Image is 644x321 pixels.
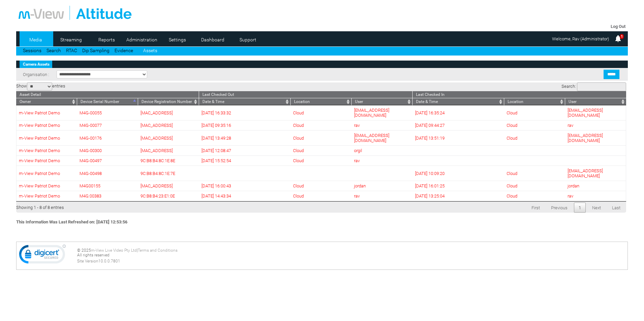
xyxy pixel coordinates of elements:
[77,191,138,201] td: M4G:00383
[291,191,352,201] td: Cloud
[199,120,291,131] td: [DATE] 09:35:16
[23,72,50,77] span: Organisation :
[614,35,622,43] img: bell25.png
[504,105,565,120] td: Cloud
[77,156,138,166] td: M4G-00497
[352,131,413,146] td: [EMAIL_ADDRESS][DOMAIN_NAME]
[199,91,413,98] th: Last Checked Out
[138,191,199,201] td: 9C:B8:B4:23:E1:0E
[232,35,264,45] a: Support
[352,105,413,120] td: [EMAIL_ADDRESS][DOMAIN_NAME]
[546,203,572,213] a: Previous
[504,120,565,131] td: Cloud
[115,48,133,53] a: Evidence
[66,48,77,53] a: RTAC
[91,248,137,253] a: m-View Live Video Pty Ltd
[291,156,352,166] td: Cloud
[291,181,352,191] td: Cloud
[565,98,626,105] th: User: activate to sort column ascending
[561,84,626,89] label: Search:
[77,98,138,105] th: Device Serial Number: activate to sort column descending
[16,120,77,131] td: m-View Patriot Demo
[291,98,352,105] th: Location: activate to sort column ascending
[126,35,158,45] a: Administration
[27,82,52,91] select: Showentries
[77,248,625,263] div: © 2025 | All rights reserved
[611,24,625,29] a: Log Out
[16,156,77,166] td: m-View Patriot Demo
[620,34,624,39] span: 1
[138,98,199,105] th: Device Registration Number: activate to sort column ascending
[199,131,291,146] td: [DATE] 13:49:28
[16,219,127,224] span: This Information Was Last Refreshed on: [DATE] 12:53:56
[199,105,291,120] td: [DATE] 16:33:32
[607,203,625,213] a: Last
[565,120,626,131] td: rav
[291,146,352,156] td: Cloud
[352,191,413,201] td: rav
[291,120,352,131] td: Cloud
[20,61,52,68] a: Camera Assets
[77,259,625,263] div: Site Version
[138,146,199,156] td: [MAC_ADDRESS]
[16,98,77,105] th: Owner: activate to sort column ascending
[352,120,413,131] td: rav
[16,181,77,191] td: m-View Patriot Demo
[46,48,61,53] a: Search
[77,146,138,156] td: M4G-00300
[143,48,157,53] a: Assets
[77,166,138,181] td: M4G-00498
[138,105,199,120] td: [MAC_ADDRESS]
[77,131,138,146] td: M4G-00176
[138,181,199,191] td: [MAC_ADDRESS]
[504,131,565,146] td: Cloud
[504,181,565,191] td: Cloud
[20,35,52,45] a: Media
[55,35,88,45] a: Streaming
[527,203,545,213] a: First
[16,91,199,98] th: Asset Detail
[16,105,77,120] td: m-View Patriot Demo
[98,259,120,263] span: 10.0.0.7801
[138,166,199,181] td: 9C:B8:B4:8C:1E:7E
[565,105,626,120] td: [EMAIL_ADDRESS][DOMAIN_NAME]
[352,156,413,166] td: rav
[413,131,504,146] td: [DATE] 13:51:19
[413,120,504,131] td: [DATE] 09:44:27
[504,191,565,201] td: Cloud
[77,120,138,131] td: M4G-00077
[77,181,138,191] td: M4G00155
[352,181,413,191] td: jordan
[23,48,41,53] a: Sessions
[565,191,626,201] td: rav
[138,156,199,166] td: 9C:B8:B4:8C:1E:8E
[199,181,291,191] td: [DATE] 16:00:43
[565,181,626,191] td: jordan
[565,131,626,146] td: [EMAIL_ADDRESS][DOMAIN_NAME]
[504,98,565,105] th: Location: activate to sort column ascending
[138,131,199,146] td: [MAC_ADDRESS]
[413,98,504,105] th: Date &amp; Time: activate to sort column ascending
[199,146,291,156] td: [DATE] 12:08:47
[291,131,352,146] td: Cloud
[413,105,504,120] td: [DATE] 16:35:24
[196,35,229,45] a: Dashboard
[413,91,626,98] th: Last Checked In
[138,120,199,131] td: [MAC_ADDRESS]
[352,146,413,156] td: orgil
[413,166,504,181] td: [DATE] 10:09:20
[16,83,65,88] label: Show entries
[90,35,123,45] a: Reports
[161,35,194,45] a: Settings
[19,244,66,267] img: DigiCert Secured Site Seal
[199,191,291,201] td: [DATE] 14:43:34
[504,166,565,181] td: Cloud
[552,36,609,41] span: Welcome, Rav (Administrator)
[16,191,77,201] td: m-View Patriot Demo
[577,82,626,91] input: Search:
[199,98,291,105] th: Date &amp; Time: activate to sort column ascending
[352,98,413,105] th: User: activate to sort column ascending
[16,131,77,146] td: m-View Patriot Demo
[291,105,352,120] td: Cloud
[16,202,64,210] div: Showing 1 - 8 of 8 entries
